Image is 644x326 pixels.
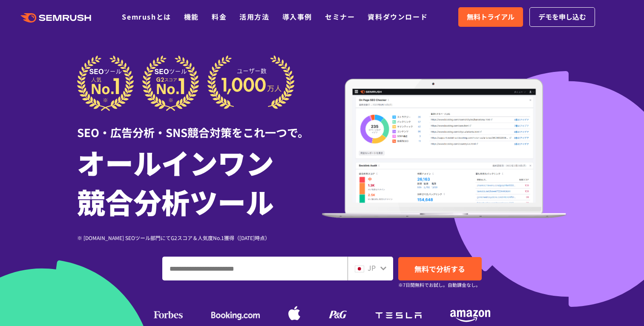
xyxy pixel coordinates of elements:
[538,11,586,23] span: デモを申し込む
[368,263,376,273] span: JP
[467,11,515,23] span: 無料トライアル
[239,11,269,22] a: 活用方法
[414,263,465,274] span: 無料で分析する
[398,257,482,280] a: 無料で分析する
[77,111,322,140] div: SEO・広告分析・SNS競合対策をこれ一つで。
[184,11,199,22] a: 機能
[368,11,428,22] a: 資料ダウンロード
[325,11,355,22] a: セミナー
[77,234,322,242] div: ※ [DOMAIN_NAME] SEOツール部門にてG2スコア＆人気度No.1獲得（[DATE]時点）
[212,11,227,22] a: 料金
[282,11,312,22] a: 導入事例
[398,281,480,289] small: ※7日間無料でお試し。自動課金なし。
[122,11,171,22] a: Semrushとは
[529,7,595,27] a: デモを申し込む
[458,7,523,27] a: 無料トライアル
[77,143,322,221] h1: オールインワン 競合分析ツール
[163,257,347,280] input: ドメイン、キーワードまたはURLを入力してください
